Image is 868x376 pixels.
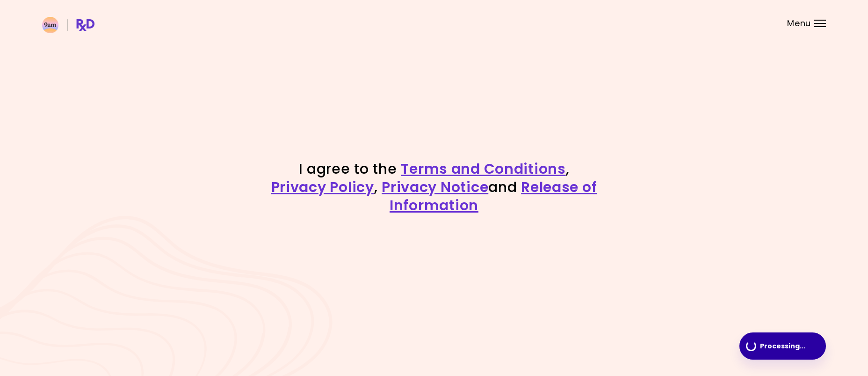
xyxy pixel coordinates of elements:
span: Menu [787,19,811,28]
span: Processing ... [760,342,805,350]
img: RxDiet [42,17,94,33]
a: Privacy Policy [271,177,374,197]
a: Terms and Conditions [401,159,565,179]
h1: I agree to the , , and [270,160,598,214]
a: Release of Information [390,177,597,215]
a: Privacy Notice [382,177,488,197]
button: Processing... [739,332,826,360]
